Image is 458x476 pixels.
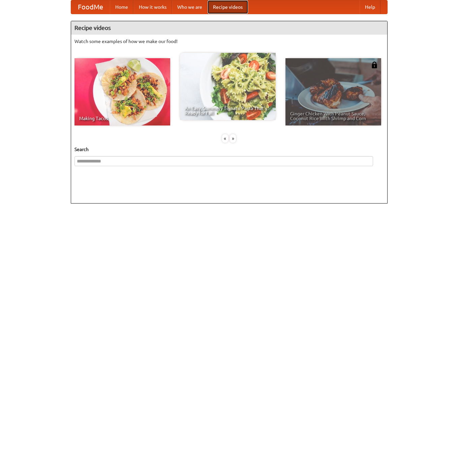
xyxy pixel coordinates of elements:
h4: Recipe videos [71,21,387,35]
p: Watch some examples of how we make our food! [74,38,384,45]
img: 483408.png [371,62,378,68]
a: Help [360,0,380,14]
h5: Search [74,146,384,153]
div: » [230,134,236,143]
span: Making Tacos [79,116,165,121]
a: Who we are [172,0,208,14]
span: An Easy, Summery Tomato Pasta That's Ready for Fall [185,106,271,115]
a: Making Tacos [74,58,170,125]
a: How it works [133,0,172,14]
a: FoodMe [71,0,110,14]
a: Home [110,0,133,14]
a: An Easy, Summery Tomato Pasta That's Ready for Fall [180,53,276,120]
div: « [222,134,228,143]
a: Recipe videos [208,0,248,14]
